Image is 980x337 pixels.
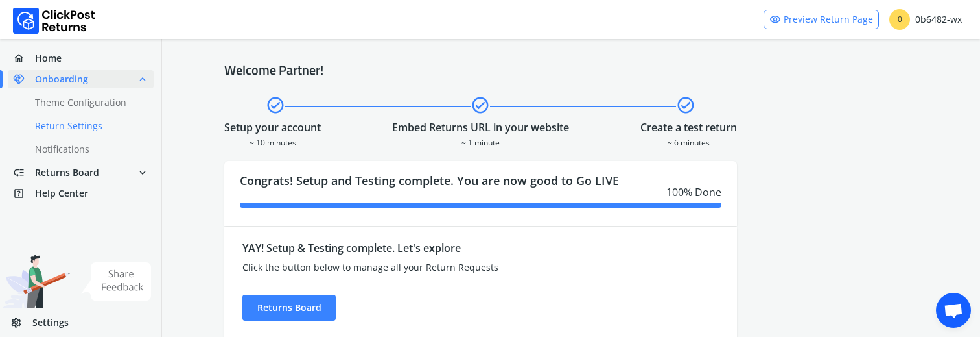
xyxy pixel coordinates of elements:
[13,70,35,88] span: handshake
[676,94,695,117] span: check_circle
[769,10,781,29] span: visibility
[13,184,35,203] span: help_center
[8,184,154,203] a: help_centerHelp Center
[81,262,152,301] img: share feedback
[889,9,962,30] div: 0b6482-wx
[224,161,737,226] div: Congrats! Setup and Testing complete. You are now good to Go LIVE
[8,49,154,68] a: homeHome
[8,117,169,135] a: Return Settings
[242,261,590,274] div: Click the button below to manage all your Return Requests
[242,295,336,321] div: Returns Board
[13,8,95,34] img: Logo
[13,49,35,68] span: home
[137,70,148,88] span: expand_less
[13,164,35,182] span: low_priority
[224,135,321,148] div: ~ 10 minutes
[8,94,169,112] a: Theme Configuration
[8,140,169,158] a: Notifications
[35,166,99,179] span: Returns Board
[10,314,32,332] span: settings
[224,62,918,78] h4: Welcome Partner!
[764,10,879,29] a: visibilityPreview Return Page
[889,9,910,30] span: 0
[266,94,285,117] span: check_circle
[392,119,569,135] div: Embed Returns URL in your website
[242,240,590,256] div: YAY! Setup & Testing complete. Let's explore
[35,52,62,65] span: Home
[224,119,321,135] div: Setup your account
[936,293,971,328] div: Open chat
[240,184,721,200] div: 100 % Done
[35,73,88,86] span: Onboarding
[137,164,148,182] span: expand_more
[471,94,490,117] span: check_circle
[640,135,737,148] div: ~ 6 minutes
[640,119,737,135] div: Create a test return
[32,316,69,329] span: Settings
[392,135,569,148] div: ~ 1 minute
[35,187,88,200] span: Help Center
